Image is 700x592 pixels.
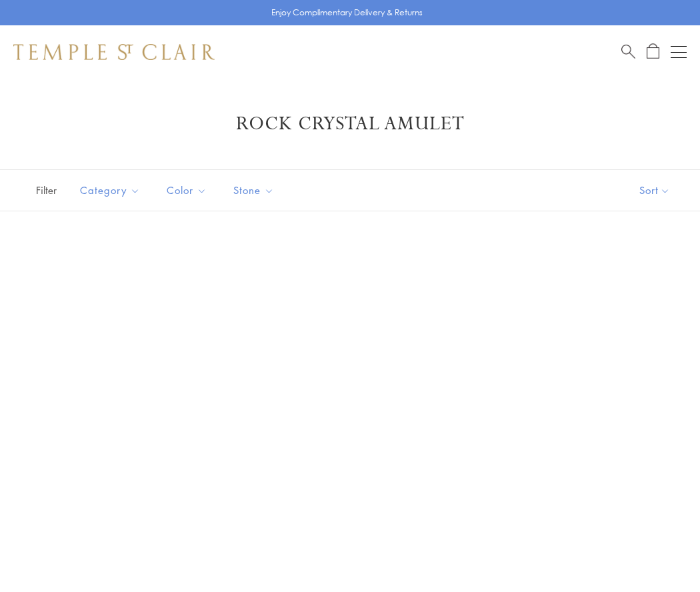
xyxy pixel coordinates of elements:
[160,182,217,199] span: Color
[647,43,659,60] a: Open Shopping Bag
[671,44,687,60] button: Open navigation
[621,43,635,60] a: Search
[70,175,150,205] button: Category
[13,44,215,60] img: Temple St. Clair
[227,182,284,199] span: Stone
[271,6,423,19] p: Enjoy Complimentary Delivery & Returns
[73,182,150,199] span: Category
[33,112,667,136] h1: Rock Crystal Amulet
[157,175,217,205] button: Color
[609,170,700,211] button: Show sort by
[223,175,284,205] button: Stone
